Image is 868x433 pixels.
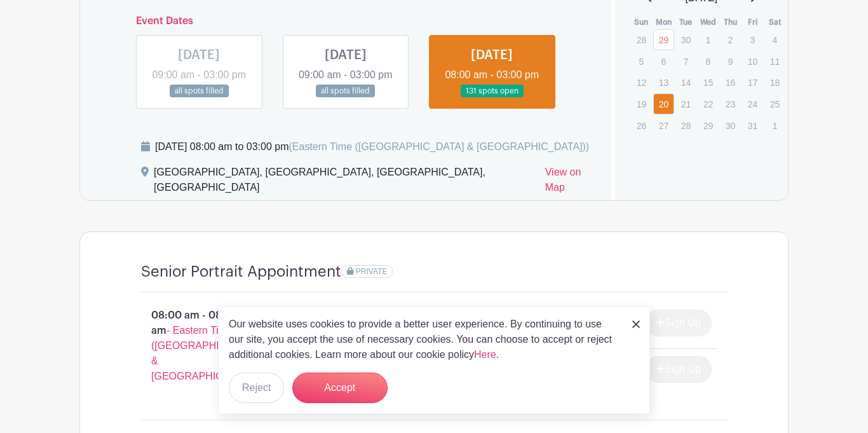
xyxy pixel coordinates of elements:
[698,52,719,71] p: 8
[653,116,674,135] p: 27
[719,16,742,29] th: Thu
[631,72,652,92] p: 12
[675,30,696,50] p: 30
[675,94,696,114] p: 21
[698,116,719,135] p: 29
[764,16,786,29] th: Sat
[229,373,284,403] button: Reject
[742,94,763,114] p: 24
[764,116,785,135] p: 1
[653,52,674,71] p: 6
[720,116,741,135] p: 30
[154,165,535,200] div: [GEOGRAPHIC_DATA], [GEOGRAPHIC_DATA], [GEOGRAPHIC_DATA], [GEOGRAPHIC_DATA]
[698,94,719,114] p: 22
[720,30,741,50] p: 2
[742,52,763,71] p: 10
[288,141,589,152] span: (Eastern Time ([GEOGRAPHIC_DATA] & [GEOGRAPHIC_DATA]))
[653,29,674,50] a: 29
[742,72,763,92] p: 17
[121,303,278,389] p: 08:00 am - 08:10 am
[720,72,741,92] p: 16
[653,72,674,92] p: 13
[698,30,719,50] p: 1
[229,317,619,362] p: Our website uses cookies to provide a better user experience. By continuing to use our site, you ...
[631,94,652,114] p: 19
[631,52,652,71] p: 5
[675,116,696,135] p: 28
[632,320,640,328] img: close_button-5f87c8562297e5c2d7936805f587ecaba9071eb48480494691a3f1689db116b3.svg
[675,16,697,29] th: Tue
[126,15,566,27] h6: Event Dates
[742,30,763,50] p: 3
[764,72,785,92] p: 18
[631,116,652,135] p: 26
[675,52,696,71] p: 7
[474,349,496,360] a: Here
[292,373,388,403] button: Accept
[720,52,741,71] p: 9
[545,165,596,200] a: View on Map
[653,16,675,29] th: Mon
[653,93,674,114] a: 20
[675,72,696,92] p: 14
[697,16,719,29] th: Wed
[630,16,653,29] th: Sun
[720,94,741,114] p: 23
[141,263,341,281] h4: Senior Portrait Appointment
[151,325,261,381] span: - Eastern Time ([GEOGRAPHIC_DATA] & [GEOGRAPHIC_DATA])
[764,94,785,114] p: 25
[742,116,763,135] p: 31
[764,52,785,71] p: 11
[356,267,388,276] span: PRIVATE
[155,139,589,155] div: [DATE] 08:00 am to 03:00 pm
[742,16,764,29] th: Fri
[764,30,785,50] p: 4
[631,30,652,50] p: 28
[698,72,719,92] p: 15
